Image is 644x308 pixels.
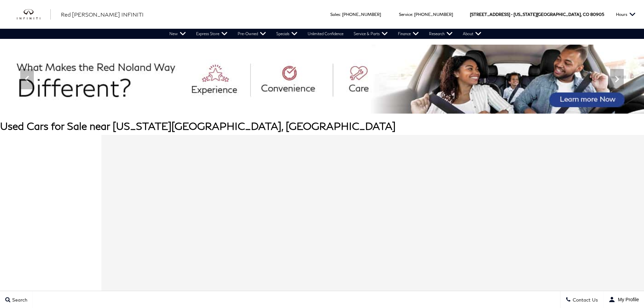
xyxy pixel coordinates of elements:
a: About [458,29,486,39]
a: Red [PERSON_NAME] INFINITI [61,10,144,19]
span: Sales [330,12,340,17]
a: Finance [393,29,424,39]
span: : [412,12,413,17]
a: [PHONE_NUMBER] [342,12,381,17]
a: [PHONE_NUMBER] [414,12,453,17]
span: Contact Us [571,297,598,303]
a: Research [424,29,458,39]
span: Search [10,297,27,303]
a: Unlimited Confidence [303,29,349,39]
a: Specials [271,29,303,39]
nav: Main Navigation [164,29,486,39]
a: Service & Parts [349,29,393,39]
span: My Profile [615,297,639,302]
span: Service [399,12,412,17]
a: Pre-Owned [233,29,271,39]
button: user-profile-menu [603,291,644,308]
a: Express Store [191,29,233,39]
a: New [164,29,191,39]
a: [STREET_ADDRESS] • [US_STATE][GEOGRAPHIC_DATA], CO 80905 [470,12,604,17]
span: Red [PERSON_NAME] INFINITI [61,11,144,18]
a: infiniti [17,9,51,20]
span: : [340,12,341,17]
img: INFINITI [17,9,51,20]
